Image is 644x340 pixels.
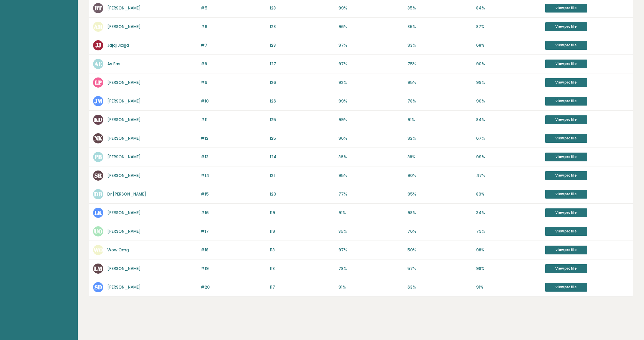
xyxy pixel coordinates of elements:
[338,247,403,253] p: 97%
[476,80,541,86] p: 99%
[407,80,472,86] p: 95%
[407,42,472,48] p: 93%
[270,61,335,67] p: 127
[201,135,266,141] p: #12
[407,98,472,104] p: 78%
[476,284,541,290] p: 91%
[407,191,472,197] p: 95%
[338,80,403,86] p: 92%
[476,266,541,272] p: 98%
[407,284,472,290] p: 63%
[201,154,266,160] p: #13
[476,24,541,30] p: 87%
[545,41,587,50] a: View profile
[407,247,472,253] p: 50%
[94,227,103,235] text: UO
[107,61,120,67] a: As Eas
[545,283,587,292] a: View profile
[107,284,141,290] a: [PERSON_NAME]
[270,117,335,123] p: 125
[107,266,141,271] a: [PERSON_NAME]
[476,247,541,253] p: 98%
[338,24,403,30] p: 96%
[107,98,141,104] a: [PERSON_NAME]
[545,246,587,254] a: View profile
[107,247,129,253] a: Wow Omg
[338,191,403,197] p: 77%
[476,210,541,216] p: 34%
[545,4,587,13] a: View profile
[201,266,266,272] p: #19
[476,191,541,197] p: 89%
[94,116,103,123] text: KD
[407,24,472,30] p: 85%
[338,284,403,290] p: 91%
[545,115,587,124] a: View profile
[407,61,472,67] p: 75%
[545,78,587,87] a: View profile
[94,4,102,12] text: BT
[201,117,266,123] p: #11
[201,80,266,86] p: #9
[270,228,335,234] p: 119
[476,5,541,11] p: 84%
[338,154,403,160] p: 86%
[476,117,541,123] p: 84%
[201,5,266,11] p: #5
[270,266,335,272] p: 118
[201,284,266,290] p: #20
[545,97,587,106] a: View profile
[270,284,335,290] p: 117
[201,191,266,197] p: #15
[107,173,141,178] a: [PERSON_NAME]
[476,98,541,104] p: 90%
[476,154,541,160] p: 99%
[94,153,102,161] text: PB
[407,117,472,123] p: 91%
[107,210,141,216] a: [PERSON_NAME]
[201,247,266,253] p: #18
[93,23,103,30] text: AM
[338,61,403,67] p: 97%
[201,173,266,179] p: #14
[545,227,587,236] a: View profile
[270,5,335,11] p: 128
[338,98,403,104] p: 99%
[338,173,403,179] p: 95%
[201,210,266,216] p: #16
[94,190,102,198] text: DB
[95,78,102,86] text: LP
[107,228,141,234] a: [PERSON_NAME]
[545,60,587,68] a: View profile
[270,98,335,104] p: 126
[476,61,541,67] p: 90%
[338,117,403,123] p: 99%
[201,24,266,30] p: #6
[545,22,587,31] a: View profile
[545,134,587,143] a: View profile
[107,5,141,11] a: [PERSON_NAME]
[338,5,403,11] p: 99%
[270,42,335,48] p: 128
[545,264,587,273] a: View profile
[94,97,103,105] text: JM
[94,265,103,272] text: LM
[95,41,101,49] text: JJ
[545,153,587,161] a: View profile
[270,135,335,141] p: 125
[407,154,472,160] p: 88%
[107,24,141,29] a: [PERSON_NAME]
[201,42,266,48] p: #7
[94,172,102,179] text: SR
[545,190,587,199] a: View profile
[270,24,335,30] p: 128
[407,173,472,179] p: 90%
[338,42,403,48] p: 97%
[94,134,103,142] text: NK
[407,5,472,11] p: 85%
[407,210,472,216] p: 98%
[270,191,335,197] p: 120
[270,210,335,216] p: 119
[107,135,141,141] a: [PERSON_NAME]
[338,210,403,216] p: 91%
